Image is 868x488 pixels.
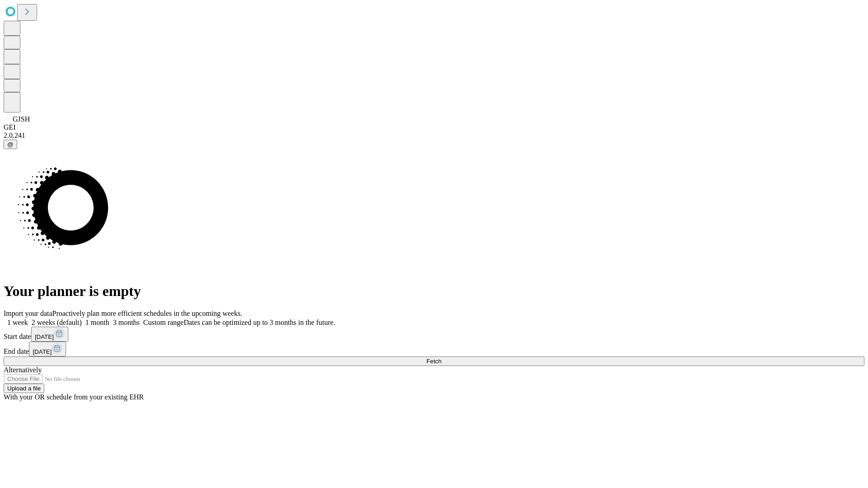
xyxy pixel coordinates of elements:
button: [DATE] [31,327,68,342]
button: Upload a file [4,384,44,393]
span: Alternatively [4,366,42,374]
div: GEI [4,123,864,131]
span: 1 month [85,319,109,326]
div: End date [4,342,864,357]
span: [DATE] [33,348,52,355]
span: Proactively plan more efficient schedules in the upcoming weeks. [52,310,242,317]
button: [DATE] [29,342,66,357]
span: [DATE] [35,333,54,340]
span: GJSH [13,115,30,123]
span: Dates can be optimized up to 3 months in the future. [184,319,335,326]
span: With your OR schedule from your existing EHR [4,393,144,401]
span: Import your data [4,310,52,317]
span: @ [7,141,14,148]
span: Fetch [426,358,441,365]
button: @ [4,140,17,149]
span: 1 week [7,319,28,326]
span: 2 weeks (default) [32,319,82,326]
span: 3 months [113,319,140,326]
div: 2.0.241 [4,131,864,140]
h1: Your planner is empty [4,283,864,300]
span: Custom range [143,319,184,326]
button: Fetch [4,357,864,366]
div: Start date [4,327,864,342]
